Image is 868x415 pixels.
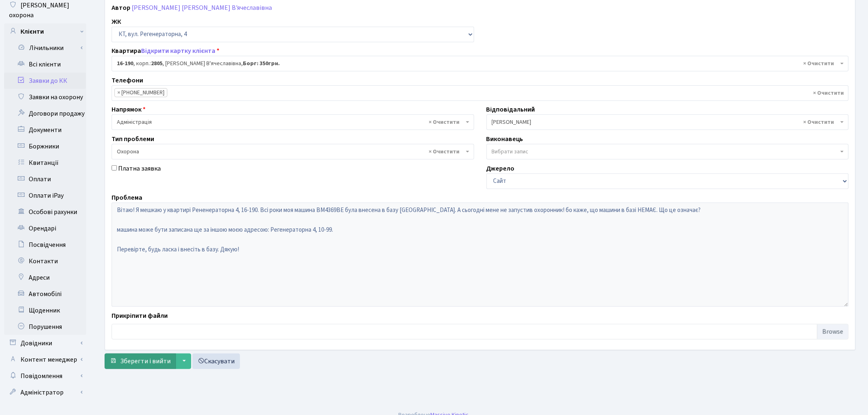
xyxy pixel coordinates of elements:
[4,237,86,253] a: Посвідчення
[112,193,142,203] label: Проблема
[112,134,154,144] label: Тип проблеми
[4,155,86,171] a: Квитанції
[118,164,161,173] label: Платна заявка
[4,73,86,89] a: Заявки до КК
[120,357,171,366] span: Зберегти і вийти
[4,204,86,220] a: Особові рахунки
[4,122,86,138] a: Документи
[487,114,849,130] span: Онищенко В.І.
[9,40,86,56] a: Лічильники
[117,89,120,97] span: ×
[117,59,133,68] b: 16-190
[492,118,839,126] span: Онищенко В.І.
[429,148,460,156] span: Видалити всі елементи
[112,17,121,27] label: ЖК
[117,59,838,68] span: <b>16-190</b>, корп.: <b>2805</b>, Болотна Інна В'ячеславівна, <b>Борг: 350грн.</b>
[4,56,86,73] a: Всі клієнти
[4,220,86,237] a: Орендарі
[4,187,86,204] a: Оплати iPay
[192,353,240,369] a: Скасувати
[4,384,86,401] a: Адміністратор
[243,59,280,68] b: Борг: 350грн.
[112,311,168,321] label: Прикріпити файли
[4,23,86,40] a: Клієнти
[112,105,146,114] label: Напрямок
[112,203,849,307] textarea: Вітаю! Я мешкаю у квартирі Рененераторна 4, 16-190. Всі роки моя машина ВМ4369ВЕ була внесена в б...
[105,353,176,369] button: Зберегти і вийти
[804,59,834,68] span: Видалити всі елементи
[141,46,215,55] a: Відкрити картку клієнта
[487,134,523,144] label: Виконавець
[117,148,464,156] span: Охорона
[112,46,219,56] label: Квартира
[112,75,143,85] label: Телефони
[4,368,86,384] a: Повідомлення
[487,105,535,114] label: Відповідальний
[4,253,86,269] a: Контакти
[114,88,167,97] li: (050) 154-56-11
[112,56,849,71] span: <b>16-190</b>, корп.: <b>2805</b>, Болотна Інна В'ячеславівна, <b>Борг: 350грн.</b>
[151,59,162,68] b: 2805
[492,148,529,156] span: Вибрати запис
[429,118,460,126] span: Видалити всі елементи
[132,3,272,12] a: [PERSON_NAME] [PERSON_NAME] В'ячеславівна
[117,118,464,126] span: Адміністрація
[4,335,86,351] a: Довідники
[4,319,86,335] a: Порушення
[4,171,86,187] a: Оплати
[804,118,834,126] span: Видалити всі елементи
[4,302,86,319] a: Щоденник
[487,164,515,173] label: Джерело
[4,89,86,105] a: Заявки на охорону
[4,138,86,155] a: Боржники
[112,114,474,130] span: Адміністрація
[4,269,86,286] a: Адреси
[112,144,474,160] span: Охорона
[813,89,844,97] span: Видалити всі елементи
[4,351,86,368] a: Контент менеджер
[4,286,86,302] a: Автомобілі
[4,105,86,122] a: Договори продажу
[112,3,130,13] label: Автор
